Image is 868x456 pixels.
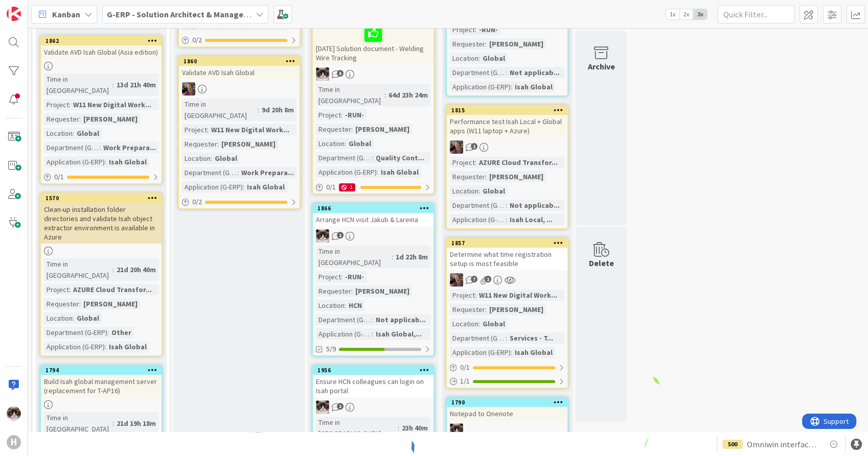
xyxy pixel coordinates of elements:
div: 1857 [451,239,567,247]
div: Project [44,284,69,295]
span: : [478,53,480,64]
div: Time in [GEOGRAPHIC_DATA] [316,417,398,439]
div: Kv [313,67,433,81]
div: 21d 20h 40m [114,264,158,275]
div: Other [109,327,134,338]
div: Global [74,313,102,324]
div: 1570 [45,195,162,202]
div: Project [316,271,341,282]
div: Application (G-ERP) [450,214,506,225]
div: Build Isah global management server (replacement for T-AP16) [41,375,162,397]
div: 1857 [447,238,567,248]
div: Project [450,157,475,168]
div: 0/1 [41,171,162,183]
div: Project [450,290,475,301]
div: W11 New Digital Work... [71,99,154,110]
div: Archive [588,60,615,73]
div: Application (G-ERP) [450,81,511,92]
div: Department (G-ERP) [44,142,99,153]
span: : [478,318,480,329]
div: 0/2 [179,196,300,208]
div: Global [346,138,374,149]
div: Application (G-ERP) [316,328,372,340]
div: [PERSON_NAME] [353,124,412,135]
div: Performance test Isah Local + Global apps (W11 laptop + Azure) [447,115,567,137]
div: -RUN- [342,271,367,282]
span: Support [21,2,47,14]
span: : [73,128,74,139]
span: : [341,109,342,121]
div: Department (G-ERP) [316,314,372,325]
span: 1 / 1 [460,376,470,387]
div: BF [447,140,567,154]
span: 0 / 1 [326,182,336,193]
span: : [506,67,507,78]
div: Project [44,99,69,110]
div: -RUN- [476,24,500,35]
div: 500 [722,440,743,449]
div: 1862 [45,37,162,44]
span: : [372,314,373,325]
div: Requester [182,138,217,150]
div: 1d 22h 8m [393,251,430,262]
img: Kv [450,423,463,437]
div: 1815Performance test Isah Local + Global apps (W11 laptop + Azure) [447,106,567,137]
div: [PERSON_NAME] [487,171,546,182]
span: : [211,153,212,164]
div: Delete [589,257,614,269]
div: 1862Validate AVD Isah Global (Asia edition) [41,36,162,59]
div: Not applicab... [507,67,562,78]
span: : [112,79,114,90]
div: 1857Determine what time registration setup is most feasible [447,238,567,270]
div: 1794Build Isah global management server (replacement for T-AP16) [41,366,162,397]
div: Location [450,318,478,329]
div: Time in [GEOGRAPHIC_DATA] [316,246,392,268]
a: 1815Performance test Isah Local + Global apps (W11 laptop + Azure)BFProject:AZURE Cloud Transfor.... [446,105,568,229]
span: : [351,124,353,135]
span: : [69,284,71,295]
span: 1 [471,143,477,150]
div: Kv [313,400,433,414]
div: Application (G-ERP) [182,181,243,193]
div: 23h 40m [399,422,430,434]
div: AZURE Cloud Transfor... [476,157,560,168]
span: 0 / 2 [192,35,202,45]
div: 1862 [41,36,162,45]
div: 1794 [41,366,162,375]
div: 1956 [313,366,433,375]
span: : [105,156,106,167]
div: Department (G-ERP) [182,167,237,178]
span: : [341,271,342,282]
div: Requester [450,38,485,50]
span: Omniwin interface HCN Test [747,438,819,450]
div: H [7,435,21,449]
div: Isah Global [244,181,287,193]
span: 1 [337,403,344,410]
a: 1860Validate AVD Isah GlobalBFTime in [GEOGRAPHIC_DATA]:9d 20h 8mProject:W11 New Digital Work...R... [178,56,301,209]
div: BF [447,273,567,286]
div: Global [212,153,240,164]
a: [DATE] Solution document - Welding Wire TrackingKvTime in [GEOGRAPHIC_DATA]:64d 23h 24mProject:-R... [312,10,435,195]
div: Project [182,124,207,135]
div: 1956 [317,367,433,374]
span: : [107,327,109,338]
div: 1866Arrange HCN visit Jakub & Lareina [313,204,433,226]
div: Quality Cont... [373,152,427,163]
div: 1790Notepad to Onenote [447,398,567,420]
div: [DATE] Solution document - Welding Wire Tracking [313,20,433,64]
span: : [79,113,81,125]
span: : [237,167,239,178]
div: Requester [316,124,351,135]
div: Not applicab... [507,200,562,211]
div: Global [74,128,102,139]
div: Location [450,185,478,197]
div: Department (G-ERP) [450,67,506,78]
div: 1/1 [447,375,567,388]
div: Application (G-ERP) [44,341,105,352]
span: Kanban [52,8,80,20]
span: : [506,200,507,211]
div: Application (G-ERP) [44,156,105,167]
div: Kv [313,229,433,243]
span: : [475,157,476,168]
div: Not applicab... [373,314,428,325]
